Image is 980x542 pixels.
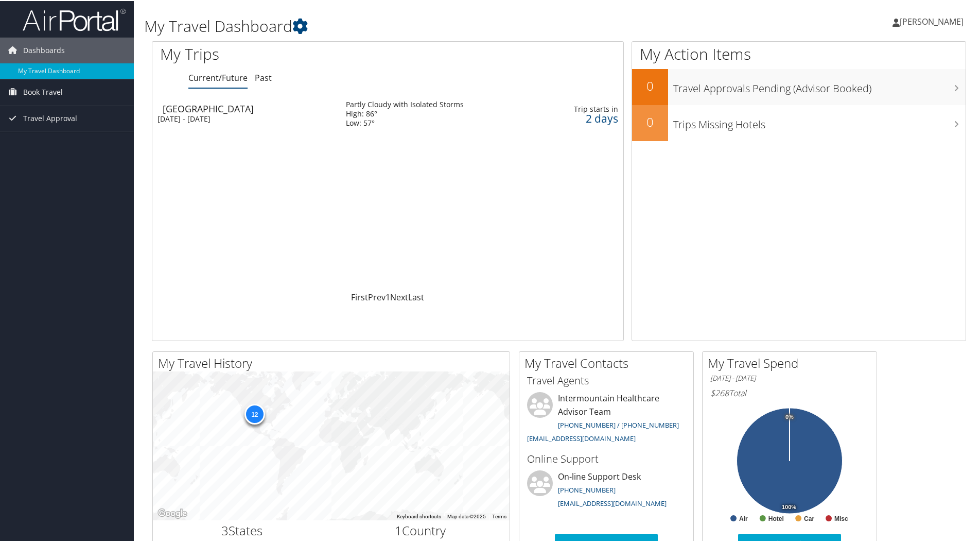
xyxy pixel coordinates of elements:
[23,7,126,31] img: airportal-logo.png
[804,514,814,521] text: Car
[768,514,784,521] text: Hotel
[524,353,693,371] h2: My Travel Contacts
[144,14,697,36] h1: My Travel Dashboard
[710,386,729,398] span: $268
[160,42,419,64] h1: My Trips
[782,503,796,510] tspan: 100%
[527,451,686,465] h3: Online Support
[785,413,794,419] tspan: 0%
[708,353,877,371] h2: My Travel Spend
[255,71,272,82] a: Past
[155,506,189,519] img: Google
[395,521,402,538] span: 1
[23,105,77,130] span: Travel Approval
[158,353,510,371] h2: My Travel History
[632,42,966,64] h1: My Action Items
[188,71,248,82] a: Current/Future
[155,506,189,519] a: Open this area in Google Maps (opens a new window)
[558,484,616,494] a: [PHONE_NUMBER]
[390,291,408,302] a: Next
[408,291,424,302] a: Last
[527,372,686,387] h3: Travel Agents
[161,521,324,538] h2: States
[558,498,667,507] a: [EMAIL_ADDRESS][DOMAIN_NAME]
[673,111,966,131] h3: Trips Missing Hotels
[492,513,506,518] a: Terms (opens in new tab)
[386,291,390,302] a: 1
[23,78,63,104] span: Book Travel
[368,291,386,302] a: Prev
[522,391,691,446] li: Intermountain Healthcare Advisor Team
[339,521,502,538] h2: Country
[346,99,464,108] div: Partly Cloudy with Isolated Storms
[632,68,966,104] a: 0Travel Approvals Pending (Advisor Booked)
[23,37,65,62] span: Dashboards
[632,112,668,130] h2: 0
[900,15,964,26] span: [PERSON_NAME]
[558,104,618,113] div: Trip starts in
[346,117,464,127] div: Low: 57°
[710,372,869,382] h6: [DATE] - [DATE]
[221,521,229,538] span: 3
[351,291,368,302] a: First
[558,113,618,122] div: 2 days
[558,419,679,429] a: [PHONE_NUMBER] / [PHONE_NUMBER]
[834,514,848,521] text: Misc
[632,76,668,94] h2: 0
[527,433,636,442] a: [EMAIL_ADDRESS][DOMAIN_NAME]
[632,104,966,140] a: 0Trips Missing Hotels
[710,386,869,398] h6: Total
[673,75,966,95] h3: Travel Approvals Pending (Advisor Booked)
[739,514,748,521] text: Air
[157,113,330,123] div: [DATE] - [DATE]
[522,469,691,512] li: On-line Support Desk
[244,403,265,424] div: 12
[397,512,441,519] button: Keyboard shortcuts
[892,5,974,36] a: [PERSON_NAME]
[447,513,486,518] span: Map data ©2025
[346,108,464,117] div: High: 86°
[163,103,336,112] div: [GEOGRAPHIC_DATA]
